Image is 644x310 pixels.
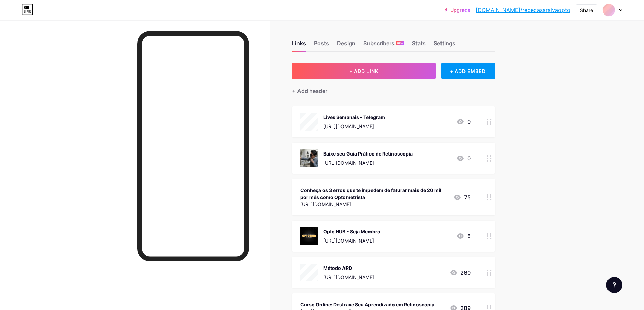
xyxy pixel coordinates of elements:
[292,87,327,95] div: + Add header
[476,6,570,14] a: [DOMAIN_NAME]/rebecasaraivaopto
[337,39,355,51] div: Design
[412,39,426,51] div: Stats
[445,7,470,13] a: Upgrade
[300,227,318,245] img: Opto HUB - Seja Membro
[323,114,385,121] div: Lives Semanais - Telegram
[323,228,380,235] div: Opto HUB - Seja Membro
[292,39,306,51] div: Links
[323,264,374,272] div: Método ARD
[434,39,455,51] div: Settings
[323,159,413,166] div: [URL][DOMAIN_NAME]
[397,41,403,45] span: NEW
[300,187,448,201] div: Conheça os 3 erros que te impedem de faturar mais de 20 mil por mês como Optometrista
[323,150,413,157] div: Baixe seu Guia Prático de Retinoscopia
[300,149,318,167] img: Baixe seu Guia Prático de Retinoscopia
[323,274,374,281] div: [URL][DOMAIN_NAME]
[300,301,434,308] div: Curso Online: Destrave Seu Aprendizado em Retinoscopia
[314,39,329,51] div: Posts
[456,118,471,126] div: 0
[363,39,404,51] div: Subscribers
[450,269,471,277] div: 260
[323,123,385,130] div: [URL][DOMAIN_NAME]
[456,154,471,162] div: 0
[300,201,448,208] div: [URL][DOMAIN_NAME]
[580,7,593,14] div: Share
[349,68,378,74] span: + ADD LINK
[441,63,495,79] div: + ADD EMBED
[292,63,436,79] button: + ADD LINK
[323,237,380,244] div: [URL][DOMAIN_NAME]
[453,193,471,201] div: 75
[456,232,471,240] div: 5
